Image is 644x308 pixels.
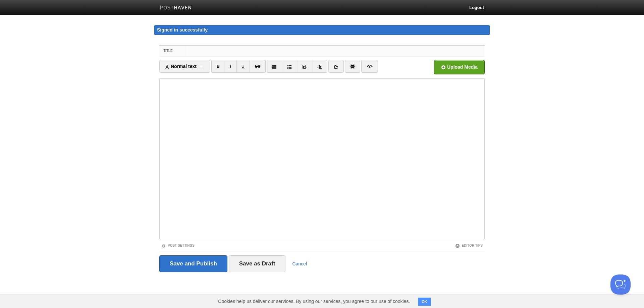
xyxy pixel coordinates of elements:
img: pagebreak-icon.png [350,64,355,69]
a: Post Settings [161,244,195,247]
a: Cancel [292,261,307,266]
button: OK [418,298,431,306]
input: Save as Draft [229,255,286,272]
img: Posthaven-bar [160,6,192,11]
a: I [225,60,236,73]
div: Signed in successfully. [154,25,490,35]
a: </> [361,60,378,73]
del: Str [255,64,261,69]
a: Editor Tips [455,244,483,247]
a: Str [250,60,266,73]
span: Cookies help us deliver our services. By using our services, you agree to our use of cookies. [211,295,417,308]
iframe: Help Scout Beacon - Open [610,274,631,295]
a: U [236,60,250,73]
a: B [211,60,225,73]
span: Normal text [165,64,197,69]
input: Save and Publish [159,255,227,272]
label: Title [159,46,186,56]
